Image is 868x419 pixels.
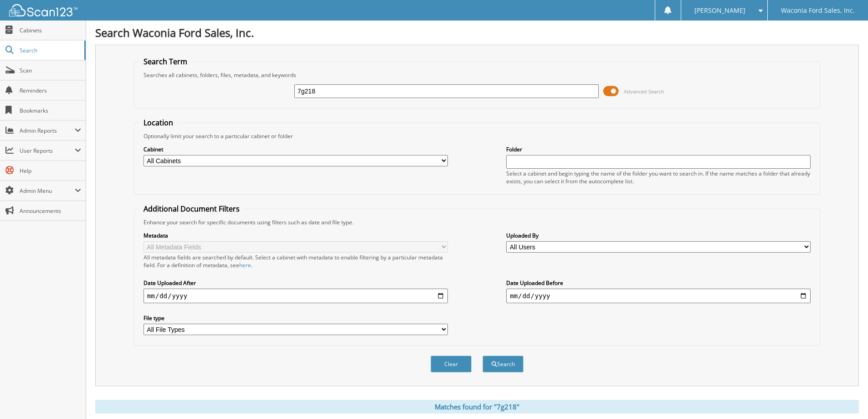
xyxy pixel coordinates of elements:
[20,187,75,195] span: Admin Menu
[95,400,859,414] div: Matches found for "7g218"
[506,170,811,185] div: Select a cabinet and begin typing the name of the folder you want to search in. If the name match...
[144,279,448,287] label: Date Uploaded After
[20,127,75,134] span: Admin Reports
[144,289,448,303] input: start
[20,147,75,155] span: User Reports
[139,71,815,79] div: Searches all cabinets, folders, files, metadata, and keywords
[483,356,524,372] button: Search
[20,107,81,114] span: Bookmarks
[239,261,251,269] a: here
[20,207,81,215] span: Announcements
[20,47,80,54] span: Search
[144,145,448,153] label: Cabinet
[431,356,472,372] button: Clear
[506,289,811,303] input: end
[506,232,811,239] label: Uploaded By
[144,314,448,322] label: File type
[20,87,81,94] span: Reminders
[20,67,81,74] span: Scan
[144,232,448,239] label: Metadata
[139,132,815,140] div: Optionally limit your search to a particular cabinet or folder
[95,25,859,40] h1: Search Waconia Ford Sales, Inc.
[9,4,77,16] img: scan123-logo-white.svg
[139,204,244,214] legend: Additional Document Filters
[694,8,745,13] span: [PERSON_NAME]
[20,26,81,34] span: Cabinets
[139,218,815,226] div: Enhance your search for specific documents using filters such as date and file type.
[144,253,448,269] div: All metadata fields are searched by default. Select a cabinet with metadata to enable filtering b...
[624,88,664,95] span: Advanced Search
[781,8,855,13] span: Waconia Ford Sales, Inc.
[506,145,811,153] label: Folder
[20,167,81,175] span: Help
[139,57,192,67] legend: Search Term
[139,118,178,128] legend: Location
[506,279,811,287] label: Date Uploaded Before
